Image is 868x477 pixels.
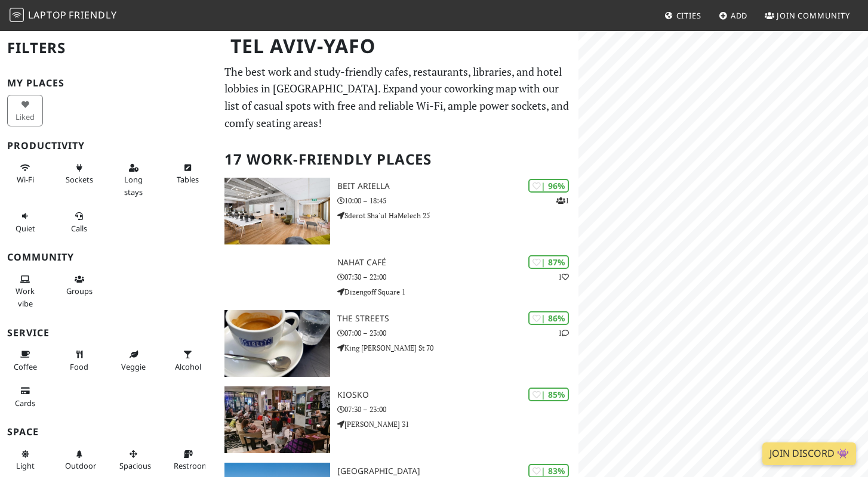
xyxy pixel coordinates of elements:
h3: Space [7,426,210,438]
button: Coffee [7,345,43,376]
div: | 85% [528,388,569,401]
img: Beit Ariella [224,178,331,244]
h1: Tel Aviv-Yafo [221,30,577,63]
span: People working [16,286,35,308]
h3: Community [7,252,210,263]
button: Veggie [116,345,152,376]
div: | 86% [528,311,569,325]
p: The best work and study-friendly cafes, restaurants, libraries, and hotel lobbies in [GEOGRAPHIC_... [224,63,572,132]
span: Outdoor area [65,460,96,471]
button: Light [7,444,43,476]
span: Restroom [174,460,209,471]
button: Sockets [61,158,97,190]
span: Work-friendly tables [177,174,199,185]
h3: My Places [7,78,210,89]
button: Long stays [116,158,152,202]
span: Natural light [16,460,35,471]
a: LaptopFriendly LaptopFriendly [10,5,117,26]
span: Cities [676,10,701,21]
a: Beit Ariella | 96% 1 Beit Ariella 10:00 – 18:45 Sderot Sha'ul HaMelech 25 [217,178,579,244]
a: Join Discord 👾 [762,442,856,465]
p: 07:00 – 23:00 [337,327,578,339]
img: Kiosko [224,386,331,453]
h3: [GEOGRAPHIC_DATA] [337,466,578,476]
span: Group tables [66,286,93,296]
button: Alcohol [170,345,206,376]
div: | 96% [528,179,569,193]
button: Tables [170,158,206,190]
button: Quiet [7,206,43,238]
span: Friendly [69,8,116,21]
p: King [PERSON_NAME] St 70 [337,342,578,354]
span: Add [731,10,748,21]
button: Work vibe [7,270,43,313]
a: The Streets | 86% 1 The Streets 07:00 – 23:00 King [PERSON_NAME] St 70 [217,310,579,377]
button: Food [61,345,97,376]
span: Power sockets [66,174,93,185]
h3: Kiosko [337,390,578,400]
p: Dizengoff Square 1 [337,286,578,298]
p: Sderot Sha'ul HaMelech 25 [337,210,578,221]
h3: Beit Ariella [337,181,578,191]
button: Calls [61,206,97,238]
h2: Filters [7,30,210,66]
a: | 87% 1 Nahat Café 07:30 – 22:00 Dizengoff Square 1 [217,254,579,301]
img: LaptopFriendly [10,8,24,22]
span: Join Community [777,10,850,21]
p: 07:30 – 23:00 [337,404,578,415]
h3: The Streets [337,314,578,324]
p: 1 [558,327,569,339]
button: Cards [7,381,43,413]
span: Quiet [16,223,35,234]
h3: Productivity [7,140,210,151]
span: Credit cards [15,398,35,408]
span: Veggie [121,361,146,372]
p: [PERSON_NAME] 31 [337,419,578,430]
h2: 17 Work-Friendly Places [224,141,572,178]
h3: Nahat Café [337,258,578,268]
span: Food [70,361,88,372]
span: Alcohol [175,361,201,372]
a: Kiosko | 85% Kiosko 07:30 – 23:00 [PERSON_NAME] 31 [217,386,579,453]
h3: Service [7,327,210,339]
a: Cities [660,5,706,26]
button: Outdoor [61,444,97,476]
span: Spacious [119,460,151,471]
button: Wi-Fi [7,158,43,190]
div: | 87% [528,255,569,269]
p: 10:00 – 18:45 [337,195,578,206]
span: Long stays [124,174,143,197]
span: Video/audio calls [71,223,87,234]
p: 1 [556,195,569,206]
a: Join Community [760,5,855,26]
p: 1 [558,271,569,283]
span: Coffee [14,361,37,372]
button: Groups [61,270,97,301]
img: The Streets [224,310,331,377]
a: Add [714,5,753,26]
button: Restroom [170,444,206,476]
button: Spacious [116,444,152,476]
p: 07:30 – 22:00 [337,271,578,283]
span: Laptop [28,8,67,21]
span: Stable Wi-Fi [17,174,34,185]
